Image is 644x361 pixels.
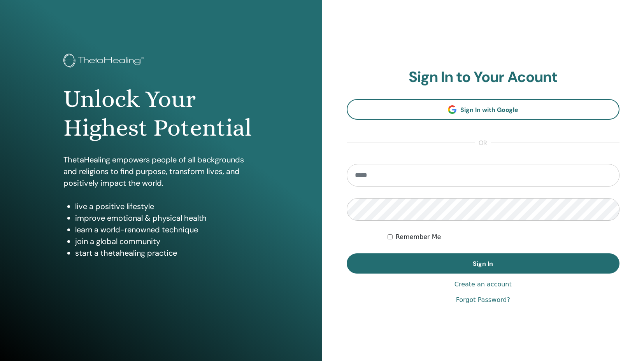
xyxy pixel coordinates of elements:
button: Sign In [347,253,620,274]
span: Sign In with Google [460,106,518,114]
span: Sign In [473,260,493,268]
a: Sign In with Google [347,99,620,120]
h1: Unlock Your Highest Potential [63,85,259,143]
li: improve emotional & physical health [75,212,259,224]
h2: Sign In to Your Acount [347,68,620,86]
a: Create an account [454,280,512,289]
li: join a global community [75,235,259,247]
p: ThetaHealing empowers people of all backgrounds and religions to find purpose, transform lives, a... [63,154,259,189]
div: Keep me authenticated indefinitely or until I manually logout [388,232,619,242]
a: Forgot Password? [456,295,510,305]
label: Remember Me [396,232,441,242]
li: start a thetahealing practice [75,247,259,259]
li: live a positive lifestyle [75,201,259,212]
span: or [475,138,491,148]
li: learn a world-renowned technique [75,224,259,235]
